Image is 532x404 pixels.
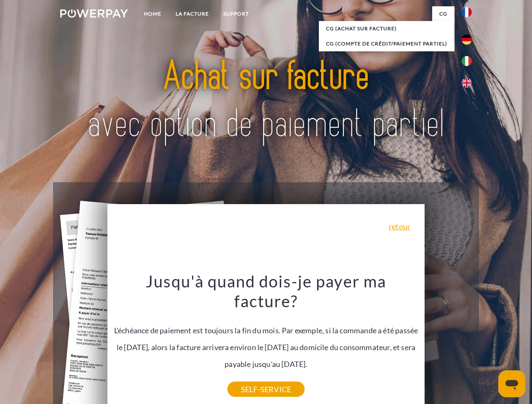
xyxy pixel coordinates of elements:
[112,271,420,389] div: L'échéance de paiement est toujours la fin du mois. Par exemple, si la commande a été passée le [...
[462,35,472,45] img: de
[137,6,168,21] a: Home
[462,78,472,88] img: en
[112,271,420,311] h3: Jusqu'à quand dois-je payer ma facture?
[432,6,454,21] a: CG
[60,9,128,18] img: logo-powerpay-white.svg
[462,56,472,66] img: it
[498,370,525,397] iframe: Bouton de lancement de la fenêtre de messagerie
[462,7,472,17] img: fr
[80,40,452,161] img: title-powerpay_fr.svg
[216,6,256,21] a: Support
[319,21,454,36] a: CG (achat sur facture)
[319,36,454,51] a: CG (Compte de crédit/paiement partiel)
[227,382,305,397] a: SELF-SERVICE
[168,6,216,21] a: LA FACTURE
[389,223,410,230] a: retour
